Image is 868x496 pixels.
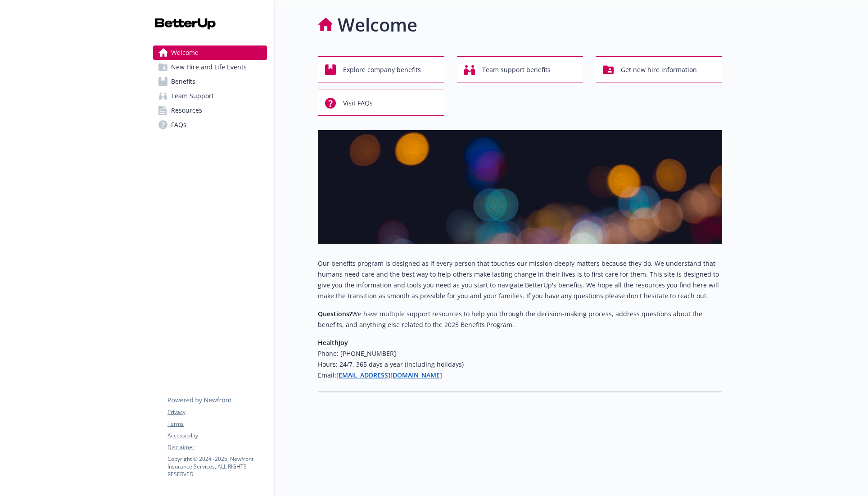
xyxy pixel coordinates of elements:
[318,359,722,370] h6: Hours: 24/7, 365 days a year (including holidays)​
[167,432,267,440] a: Accessibility
[171,118,186,132] span: FAQs
[596,56,722,82] button: Get new hire information
[318,56,444,82] button: Explore company benefits
[167,455,267,478] p: Copyright © 2024 - 2025 , Newfront Insurance Services, ALL RIGHTS RESERVED
[621,61,697,78] span: Get new hire information
[153,74,267,89] a: Benefits
[318,338,348,347] strong: HealthJoy
[171,74,195,89] span: Benefits
[336,371,442,379] a: [EMAIL_ADDRESS][DOMAIN_NAME]
[167,420,267,428] a: Terms
[457,56,583,82] button: Team support benefits
[153,60,267,74] a: New Hire and Life Events
[482,61,551,78] span: Team support benefits
[167,443,267,451] a: Disclaimer
[171,89,214,103] span: Team Support
[171,60,247,74] span: New Hire and Life Events
[171,46,199,60] span: Welcome
[318,130,722,244] img: overview page banner
[343,61,421,78] span: Explore company benefits
[318,309,352,318] strong: Questions?
[153,103,267,118] a: Resources
[318,309,722,330] p: We have multiple support resources to help you through the decision-making process, address quest...
[318,258,722,301] p: Our benefits program is designed as if every person that touches our mission deeply matters becau...
[153,118,267,132] a: FAQs
[167,408,267,416] a: Privacy
[318,348,722,359] h6: Phone: [PHONE_NUMBER]
[338,11,417,38] h1: Welcome
[343,95,373,112] span: Visit FAQs
[153,46,267,60] a: Welcome
[153,89,267,103] a: Team Support
[318,90,444,116] button: Visit FAQs
[318,370,722,381] h6: Email:
[171,103,202,118] span: Resources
